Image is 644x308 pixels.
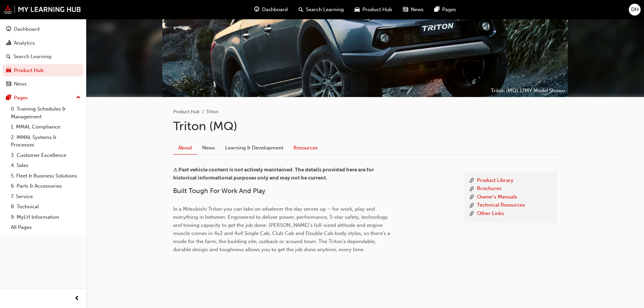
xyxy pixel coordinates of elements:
a: News [3,78,84,90]
span: link-icon [469,176,474,185]
button: Pages [3,92,84,104]
span: link-icon [469,185,474,193]
span: link-icon [469,210,474,218]
li: Triton [206,108,218,116]
span: Dashboard [262,6,288,14]
span: chart-icon [6,40,11,46]
a: 4. Sales [8,160,84,171]
span: news-icon [403,5,408,14]
a: Owner's Manuals [477,193,517,202]
span: search-icon [6,54,11,60]
span: Pages [442,6,456,14]
a: news-iconNews [398,3,429,17]
img: mmal [3,5,81,14]
span: pages-icon [434,5,439,14]
span: up-icon [76,93,81,102]
a: guage-iconDashboard [249,3,293,17]
a: Product Library [477,176,514,185]
a: 9. MyLH Information [8,212,84,222]
div: Analytics [14,39,35,47]
span: DH [631,6,639,14]
span: news-icon [6,81,11,87]
span: guage-icon [254,5,259,14]
a: 2. MMAL Systems & Processes [8,132,84,150]
span: Product Hub [362,6,392,14]
a: Brochures [477,185,501,193]
a: News [197,141,220,154]
div: Dashboard [14,25,40,33]
button: DH [629,4,641,16]
a: Dashboard [3,23,84,35]
a: 8. Technical [8,202,84,212]
span: link-icon [469,201,474,210]
span: link-icon [469,193,474,202]
a: Learning & Development [220,141,288,154]
span: guage-icon [6,26,11,32]
a: 6. Parts & Accessories [8,181,84,191]
h1: Triton (MQ) [173,119,557,134]
div: Pages [14,94,28,102]
button: DashboardAnalyticsSearch LearningProduct HubNews [3,22,84,92]
a: Other Links [477,210,504,218]
div: Search Learning [14,53,51,61]
span: car-icon [355,5,360,14]
a: 7. Service [8,191,84,202]
a: Product Hub [3,64,84,77]
a: 3. Customer Excellence [8,150,84,161]
span: search-icon [299,5,303,14]
a: About [173,141,197,155]
a: pages-iconPages [429,3,461,17]
p: Triton (MQ) 17MY Model Shown [491,87,565,95]
a: 5. Fleet & Business Solutions [8,171,84,181]
a: 0. Training Schedules & Management [8,104,84,122]
span: ⚠ Past vehicle content is not actively maintained. The details provided here are for historical i... [173,167,375,181]
span: car-icon [6,68,11,74]
span: News [411,6,424,14]
span: pages-icon [6,95,11,101]
span: Built Tough For Work And Play [173,187,265,195]
span: prev-icon [74,294,79,303]
a: Product Hub [173,109,199,115]
a: search-iconSearch Learning [293,3,349,17]
a: car-iconProduct Hub [349,3,398,17]
span: In a Mitsubishi Triton you can take on whatever the day serves up – for work, play and everything... [173,206,391,253]
a: Search Learning [3,50,84,63]
a: Resources [288,141,323,154]
a: Analytics [3,37,84,49]
a: Technical Resources [477,201,525,210]
span: Search Learning [306,6,344,14]
a: All Pages [8,222,84,233]
a: 1. MMAL Compliance [8,122,84,132]
div: News [14,80,27,88]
